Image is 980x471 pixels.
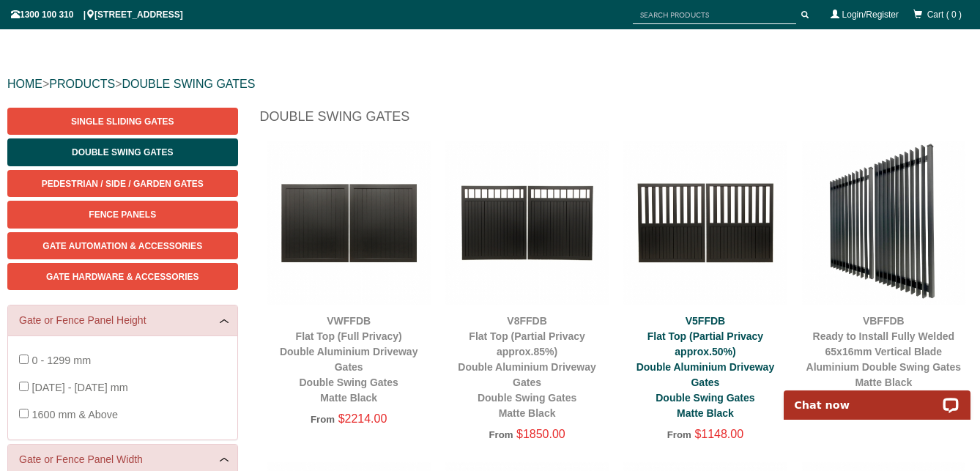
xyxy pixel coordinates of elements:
a: V8FFDBFlat Top (Partial Privacy approx.85%)Double Aluminium Driveway GatesDouble Swing GatesMatte... [458,315,596,419]
span: From [489,429,513,440]
a: Double Swing Gates [7,138,238,166]
a: Gate or Fence Panel Width [19,452,226,467]
input: SEARCH PRODUCTS [633,6,796,24]
span: Gate Hardware & Accessories [46,272,199,282]
div: > > [7,61,973,108]
span: Pedestrian / Side / Garden Gates [42,179,204,189]
a: Pedestrian / Side / Garden Gates [7,170,238,197]
a: Gate Automation & Accessories [7,232,238,259]
img: V5FFDB - Flat Top (Partial Privacy approx.50%) - Double Aluminium Driveway Gates - Double Swing G... [623,141,787,304]
span: 0 - 1299 mm [31,355,91,366]
a: Gate or Fence Panel Height [19,313,226,328]
a: Login/Register [842,10,899,20]
span: Double Swing Gates [72,147,173,157]
iframe: LiveChat chat widget [774,374,980,420]
img: VWFFDB - Flat Top (Full Privacy) - Double Aluminium Driveway Gates - Double Swing Gates - Matte B... [267,141,431,304]
a: VWFFDBFlat Top (Full Privacy)Double Aluminium Driveway GatesDouble Swing GatesMatte Black [280,315,418,404]
span: Cart ( 0 ) [927,10,962,20]
span: $1850.00 [516,428,565,440]
a: VBFFDBReady to Install Fully Welded 65x16mm Vertical BladeAluminium Double Swing GatesMatte Black [806,315,962,388]
span: From [667,429,691,440]
span: Single Sliding Gates [71,116,174,127]
span: $2214.00 [338,412,387,425]
span: [DATE] - [DATE] mm [31,382,127,393]
img: VBFFDB - Ready to Install Fully Welded 65x16mm Vertical Blade - Aluminium Double Swing Gates - Ma... [802,141,965,304]
a: Single Sliding Gates [7,108,238,135]
a: Fence Panels [7,201,238,228]
a: PRODUCTS [49,78,115,90]
a: V5FFDBFlat Top (Partial Privacy approx.50%)Double Aluminium Driveway GatesDouble Swing GatesMatte... [636,315,775,419]
span: Gate Automation & Accessories [42,241,202,251]
span: 1600 mm & Above [31,409,118,420]
span: Fence Panels [89,209,156,220]
img: V8FFDB - Flat Top (Partial Privacy approx.85%) - Double Aluminium Driveway Gates - Double Swing G... [445,141,609,304]
a: Gate Hardware & Accessories [7,263,238,290]
a: DOUBLE SWING GATES [122,78,255,90]
a: HOME [7,78,42,90]
span: 1300 100 310 | [STREET_ADDRESS] [11,10,183,20]
span: From [311,414,335,425]
h1: Double Swing Gates [260,108,973,133]
span: $1148.00 [694,428,743,440]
